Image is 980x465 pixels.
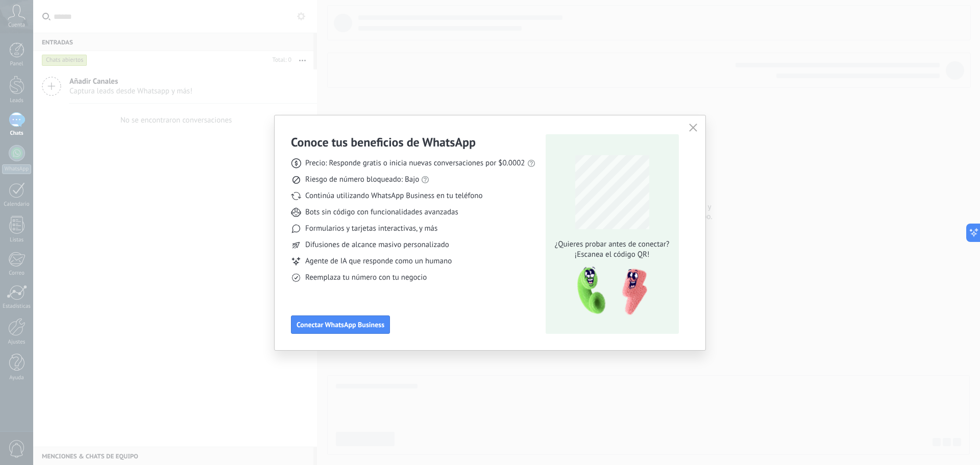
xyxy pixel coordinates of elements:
span: Formularios y tarjetas interactivas, y más [305,224,437,234]
span: Conectar WhatsApp Business [297,321,384,328]
span: Riesgo de número bloqueado: Bajo [305,175,419,185]
span: Bots sin código con funcionalidades avanzadas [305,207,458,217]
span: Reemplaza tu número con tu negocio [305,273,427,283]
span: Difusiones de alcance masivo personalizado [305,240,449,250]
span: ¿Quieres probar antes de conectar? [552,239,672,250]
img: qr-pic-1x.png [569,264,649,319]
span: Agente de IA que responde como un humano [305,256,452,266]
button: Conectar WhatsApp Business [291,315,390,334]
span: Precio: Responde gratis o inicia nuevas conversaciones por $0.0002 [305,158,525,168]
h3: Conoce tus beneficios de WhatsApp [291,134,476,150]
span: Continúa utilizando WhatsApp Business en tu teléfono [305,191,482,201]
span: ¡Escanea el código QR! [552,250,672,260]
